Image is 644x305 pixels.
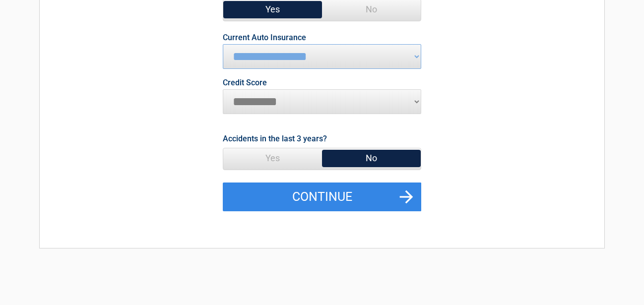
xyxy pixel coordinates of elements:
label: Credit Score [223,79,267,87]
label: Accidents in the last 3 years? [223,132,327,145]
span: No [322,148,421,168]
label: Current Auto Insurance [223,34,306,42]
span: Yes [223,148,322,168]
button: Continue [223,183,421,211]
